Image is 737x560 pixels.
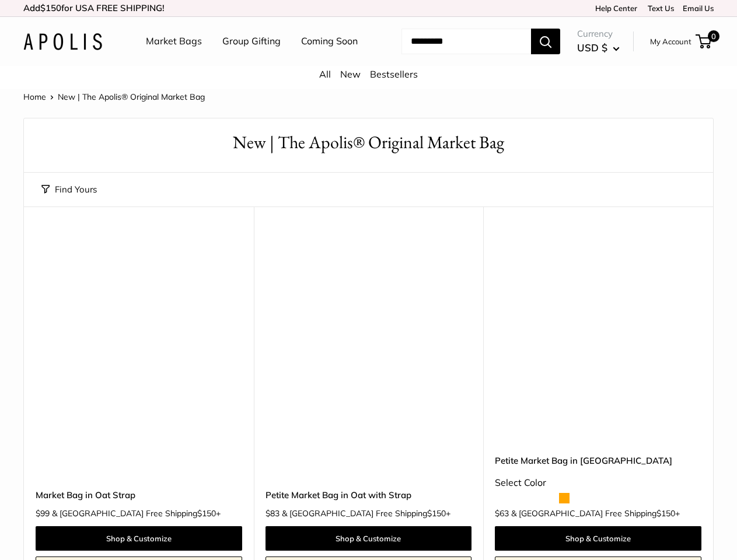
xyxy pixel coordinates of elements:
a: Email Us [683,3,714,13]
span: $150 [427,508,446,519]
a: My Account [650,34,691,48]
span: $150 [197,508,216,519]
a: Shop & Customize [495,526,701,551]
span: 0 [708,30,719,42]
a: All [319,68,331,80]
button: USD $ [577,38,620,57]
span: $63 [495,508,509,519]
a: Group Gifting [222,33,281,50]
a: Home [23,92,46,102]
a: New [340,68,361,80]
a: Text Us [648,3,674,13]
img: Apolis [23,33,102,50]
a: Petite Market Bag in [GEOGRAPHIC_DATA] [495,454,701,467]
a: Market Bag in Oat StrapMarket Bag in Oat Strap [36,236,242,442]
a: Petite Market Bag in OatPetite Market Bag in Oat [495,236,701,442]
span: USD $ [577,41,607,54]
span: $150 [40,2,61,13]
nav: Breadcrumb [23,89,205,104]
a: Help Center [595,3,637,13]
span: Currency [577,26,620,42]
span: & [GEOGRAPHIC_DATA] Free Shipping + [52,509,221,517]
span: & [GEOGRAPHIC_DATA] Free Shipping + [511,509,680,517]
a: 0 [697,34,711,48]
input: Search... [401,29,531,54]
button: Search [531,29,560,54]
span: $99 [36,508,50,519]
a: Bestsellers [370,68,418,80]
a: Coming Soon [301,33,358,50]
a: Market Bag in Oat Strap [36,488,242,502]
span: $150 [656,508,675,519]
span: & [GEOGRAPHIC_DATA] Free Shipping + [282,509,450,517]
a: Shop & Customize [36,526,242,551]
a: Petite Market Bag in Oat with StrapPetite Market Bag in Oat with Strap [266,236,472,442]
a: Market Bags [146,33,202,50]
span: $83 [266,508,280,519]
a: Petite Market Bag in Oat with Strap [266,488,472,502]
span: New | The Apolis® Original Market Bag [58,92,205,102]
a: Shop & Customize [266,526,472,551]
div: Select Color [495,474,701,492]
h1: New | The Apolis® Original Market Bag [41,130,696,155]
button: Find Yours [41,181,97,198]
